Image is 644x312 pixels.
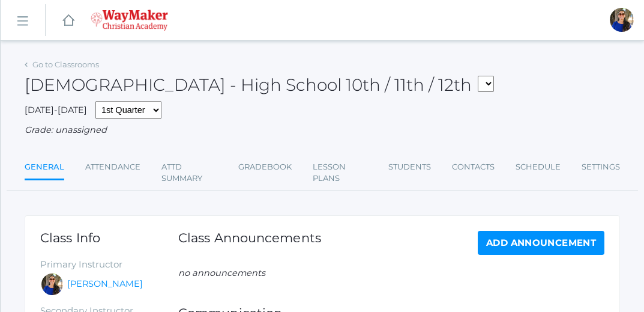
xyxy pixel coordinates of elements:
h2: [DEMOGRAPHIC_DATA] - High School 10th / 11th / 12th [25,76,494,95]
div: Stephanie Todhunter [610,8,634,32]
a: Attendance [85,155,140,179]
a: Go to Classrooms [32,60,99,69]
a: Attd Summary [161,155,217,191]
a: General [25,155,64,181]
div: Stephanie Todhunter [40,272,64,296]
em: no announcements [178,268,265,278]
a: Settings [582,155,620,179]
a: [PERSON_NAME] [67,278,143,291]
a: Contacts [452,155,495,179]
div: Grade: unassigned [25,124,620,137]
img: waymaker-logo-stack-white-1602f2b1af18da31a5905e9982d058868370996dac5278e84edea6dabf9a3315.png [91,10,168,31]
h1: Class Info [40,231,178,245]
h5: Primary Instructor [40,260,178,270]
a: Lesson Plans [313,155,367,191]
a: Add Announcement [478,231,604,255]
h1: Class Announcements [178,231,321,252]
a: Gradebook [238,155,292,179]
a: Students [388,155,431,179]
a: Schedule [516,155,561,179]
span: [DATE]-[DATE] [25,105,87,115]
